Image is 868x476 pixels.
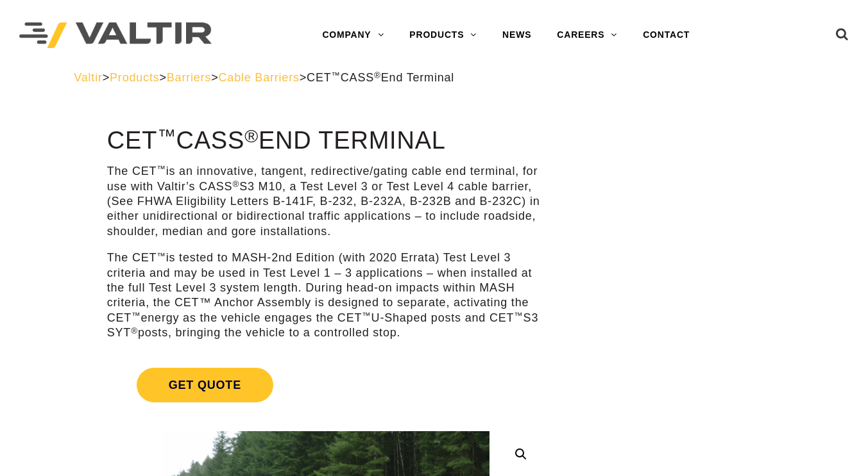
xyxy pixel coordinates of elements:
span: CET CASS End Terminal [307,71,454,84]
p: The CET is an innovative, tangent, redirective/gating cable end terminal, for use with Valtir’s C... [107,164,544,239]
sup: ® [232,179,239,189]
sup: ™ [132,311,140,320]
a: COMPANY [309,22,396,48]
a: Valtir [74,71,102,84]
sup: ™ [157,126,176,146]
a: Barriers [167,71,211,84]
sup: ™ [332,70,341,80]
a: PRODUCTS [396,22,489,48]
a: Get Quote [107,352,544,418]
h1: CET CASS End Terminal [107,127,544,154]
a: CONTACT [630,22,702,48]
sup: ® [374,70,381,80]
a: NEWS [489,22,544,48]
sup: ™ [362,311,371,320]
p: The CET is tested to MASH-2nd Edition (with 2020 Errata) Test Level 3 criteria and may be used in... [107,250,544,340]
sup: ™ [157,251,166,261]
sup: ® [244,126,259,146]
span: Get Quote [137,368,273,402]
div: > > > > [74,70,794,85]
sup: ® [131,326,138,336]
sup: ™ [514,311,523,320]
img: Valtir [19,22,212,49]
a: Products [110,71,159,84]
a: CAREERS [544,22,630,48]
a: Cable Barriers [219,71,300,84]
sup: ™ [157,164,166,174]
